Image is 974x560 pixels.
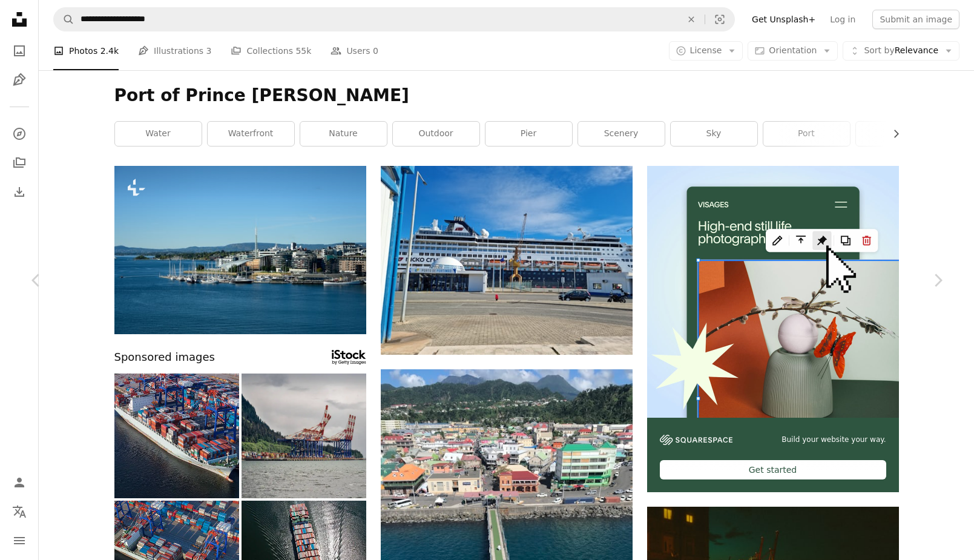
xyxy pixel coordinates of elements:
[823,10,863,29] a: Log in
[7,499,31,524] button: Language
[769,45,817,55] span: Orientation
[115,122,202,146] a: water
[901,222,974,338] a: Next
[690,45,722,55] span: License
[7,68,31,92] a: Illustrations
[381,532,633,542] a: people walking on bridge
[208,122,294,146] a: waterfront
[206,44,212,58] span: 3
[114,244,366,255] a: Beautiful scenery of Oslo, the capital of Norway
[671,122,757,146] a: sky
[669,41,743,61] button: License
[242,374,366,498] img: Cranes
[381,166,633,355] img: a large cruise ship docked at a port
[300,122,387,146] a: nature
[864,45,894,55] span: Sort by
[138,31,211,70] a: Illustrations 3
[872,10,959,29] button: Submit an image
[393,122,479,146] a: outdoor
[114,349,215,366] span: Sponsored images
[763,122,850,146] a: port
[7,122,31,146] a: Explore
[331,31,378,70] a: Users 0
[231,31,311,70] a: Collections 55k
[782,435,886,445] span: Build your website your way.
[678,8,705,31] button: Clear
[7,180,31,204] a: Download History
[7,151,31,175] a: Collections
[745,10,823,29] a: Get Unsplash+
[485,122,572,146] a: pier
[647,166,899,492] a: Build your website your way.Get started
[660,460,886,479] div: Get started
[53,7,735,31] form: Find visuals sitewide
[660,435,732,445] img: file-1606177908946-d1eed1cbe4f5image
[705,8,734,31] button: Visual search
[7,39,31,63] a: Photos
[114,85,899,107] h1: Port of Prince [PERSON_NAME]
[864,45,938,57] span: Relevance
[295,44,311,58] span: 55k
[885,122,899,146] button: scroll list to the right
[843,41,959,61] button: Sort byRelevance
[114,166,366,334] img: Beautiful scenery of Oslo, the capital of Norway
[114,374,239,498] img: Container Ship at Port
[856,122,943,146] a: dock
[7,529,31,553] button: Menu
[578,122,665,146] a: scenery
[647,166,899,418] img: file-1723602894256-972c108553a7image
[7,470,31,495] a: Log in / Sign up
[54,8,74,31] button: Search Unsplash
[381,254,633,265] a: a large cruise ship docked at a port
[373,44,378,58] span: 0
[748,41,838,61] button: Orientation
